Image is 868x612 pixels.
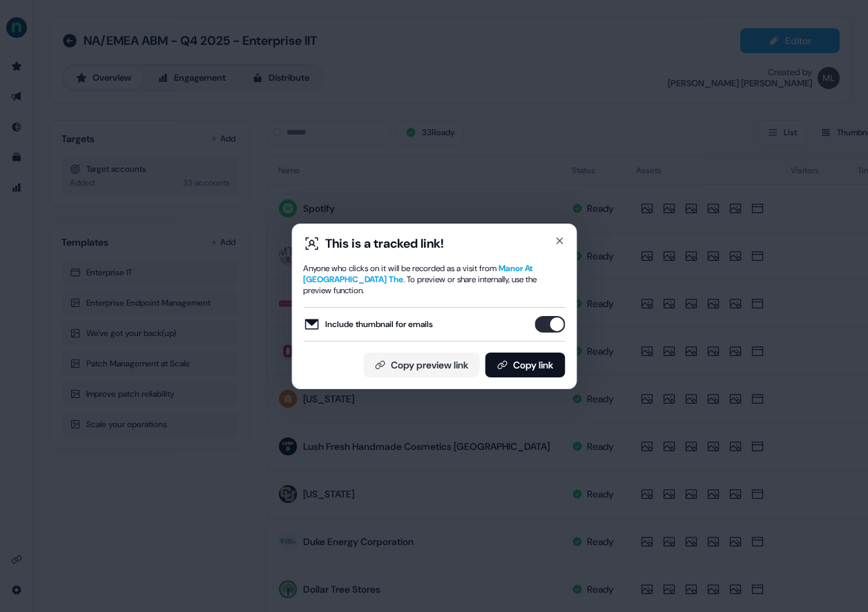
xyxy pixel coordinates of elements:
[303,263,533,285] span: Manor At [GEOGRAPHIC_DATA] The
[363,353,479,377] button: Copy preview link
[325,235,444,252] div: This is a tracked link!
[303,316,433,333] label: Include thumbnail for emails
[485,353,565,377] button: Copy link
[303,263,565,296] div: Anyone who clicks on it will be recorded as a visit from . To preview or share internally, use th...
